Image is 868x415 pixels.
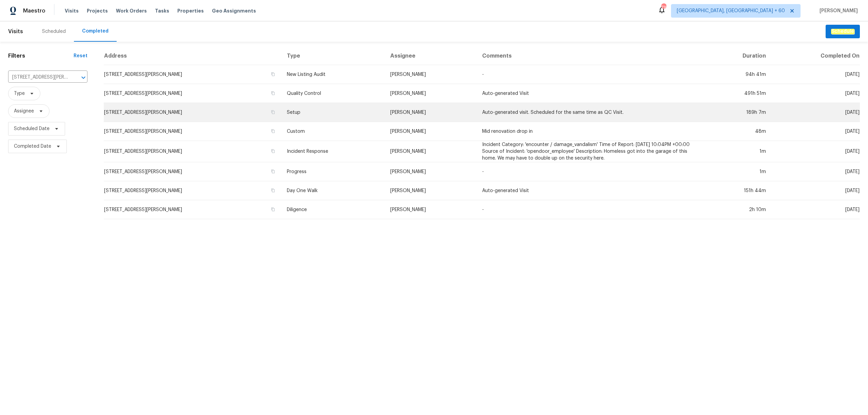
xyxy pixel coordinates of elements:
span: Tasks [155,8,169,13]
td: Incident Response [281,141,385,162]
button: Open [79,73,88,82]
div: 716 [661,4,666,11]
td: [STREET_ADDRESS][PERSON_NAME] [104,181,281,200]
span: Scheduled Date [14,125,50,132]
td: - [477,162,704,181]
th: Duration [704,47,771,65]
td: New Listing Audit [281,65,385,84]
span: [PERSON_NAME] [817,7,858,14]
td: Day One Walk [281,181,385,200]
span: Visits [65,7,79,14]
span: Maestro [23,7,45,14]
span: [GEOGRAPHIC_DATA], [GEOGRAPHIC_DATA] + 60 [677,7,785,14]
td: Auto-generated visit. Scheduled for the same time as QC Visit. [477,103,704,122]
td: 2h 10m [704,200,771,219]
td: [PERSON_NAME] [385,122,477,141]
button: Copy Address [270,168,276,174]
td: 1m [704,162,771,181]
td: [PERSON_NAME] [385,84,477,103]
td: [PERSON_NAME] [385,103,477,122]
td: [DATE] [771,84,860,103]
span: Type [14,90,25,97]
div: Reset [74,53,87,59]
th: Completed On [771,47,860,65]
button: Copy Address [270,90,276,96]
th: Type [281,47,385,65]
td: [PERSON_NAME] [385,181,477,200]
span: Properties [177,7,204,14]
td: - [477,65,704,84]
span: Visits [8,24,23,39]
td: [STREET_ADDRESS][PERSON_NAME] [104,103,281,122]
td: 151h 44m [704,181,771,200]
td: [STREET_ADDRESS][PERSON_NAME] [104,84,281,103]
td: 491h 51m [704,84,771,103]
td: Quality Control [281,84,385,103]
span: Completed Date [14,143,51,150]
td: Custom [281,122,385,141]
td: Mid renovation drop in [477,122,704,141]
td: 1m [704,141,771,162]
td: Progress [281,162,385,181]
button: Copy Address [270,187,276,193]
td: [PERSON_NAME] [385,141,477,162]
span: Work Orders [116,7,147,14]
td: [DATE] [771,141,860,162]
td: Incident Category: 'encounter / damage_vandalism' Time of Report: [DATE] 10:04PM +00:00 Source of... [477,141,704,162]
th: Comments [477,47,704,65]
span: Projects [87,7,108,14]
th: Assignee [385,47,477,65]
td: Auto-generated Visit [477,84,704,103]
td: [STREET_ADDRESS][PERSON_NAME] [104,200,281,219]
div: Scheduled [42,28,66,35]
td: [DATE] [771,122,860,141]
td: [PERSON_NAME] [385,162,477,181]
h1: Filters [8,53,74,59]
td: Auto-generated Visit [477,181,704,200]
td: [STREET_ADDRESS][PERSON_NAME] [104,141,281,162]
td: 48m [704,122,771,141]
td: [STREET_ADDRESS][PERSON_NAME] [104,122,281,141]
th: Address [104,47,281,65]
td: Diligence [281,200,385,219]
button: Copy Address [270,148,276,154]
div: Completed [82,28,108,35]
button: Copy Address [270,128,276,134]
td: [DATE] [771,181,860,200]
td: Setup [281,103,385,122]
td: [DATE] [771,162,860,181]
td: [PERSON_NAME] [385,200,477,219]
td: [STREET_ADDRESS][PERSON_NAME] [104,65,281,84]
span: Assignee [14,108,34,115]
td: [DATE] [771,200,860,219]
em: Schedule [831,29,854,34]
td: 189h 7m [704,103,771,122]
td: [DATE] [771,65,860,84]
td: [STREET_ADDRESS][PERSON_NAME] [104,162,281,181]
button: Copy Address [270,109,276,115]
td: [DATE] [771,103,860,122]
td: 94h 41m [704,65,771,84]
button: Copy Address [270,71,276,77]
span: Geo Assignments [212,7,256,14]
button: Schedule [826,25,860,39]
input: Search for an address... [8,72,68,83]
td: [PERSON_NAME] [385,65,477,84]
td: - [477,200,704,219]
